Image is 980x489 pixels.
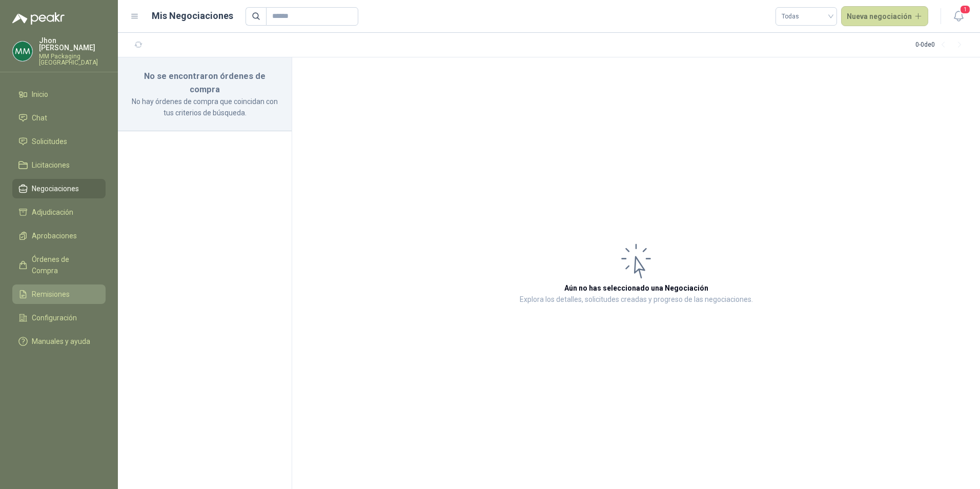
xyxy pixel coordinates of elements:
[520,294,753,306] p: Explora los detalles, solicitudes creadas y progreso de las negociaciones.
[130,96,279,118] p: No hay órdenes de compra que coincidan con tus criterios de búsqueda.
[32,159,70,171] span: Licitaciones
[959,5,971,14] span: 1
[915,37,968,53] div: 0 - 0 de 0
[32,207,73,218] span: Adjudicación
[841,6,929,27] button: Nueva negociación
[32,289,70,300] span: Remisiones
[32,312,77,323] span: Configuración
[12,85,106,104] a: Inicio
[949,7,968,26] button: 1
[12,284,106,304] a: Remisiones
[39,53,106,66] p: MM Packaging [GEOGRAPHIC_DATA]
[782,9,831,24] span: Todas
[12,226,106,246] a: Aprobaciones
[12,308,106,328] a: Configuración
[12,250,106,280] a: Órdenes de Compra
[39,37,106,51] p: Jhon [PERSON_NAME]
[12,179,106,198] a: Negociaciones
[32,183,79,194] span: Negociaciones
[12,202,106,222] a: Adjudicación
[12,132,106,151] a: Solicitudes
[32,336,90,347] span: Manuales y ayuda
[12,108,106,128] a: Chat
[152,9,233,23] h1: Mis Negociaciones
[130,70,279,96] h3: No se encontraron órdenes de compra
[32,254,96,276] span: Órdenes de Compra
[12,155,106,175] a: Licitaciones
[564,282,708,294] h3: Aún no has seleccionado una Negociación
[13,42,32,61] img: Company Logo
[12,12,65,25] img: Logo peakr
[12,332,106,351] a: Manuales y ayuda
[32,89,48,100] span: Inicio
[32,112,47,124] span: Chat
[32,136,67,147] span: Solicitudes
[32,230,77,241] span: Aprobaciones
